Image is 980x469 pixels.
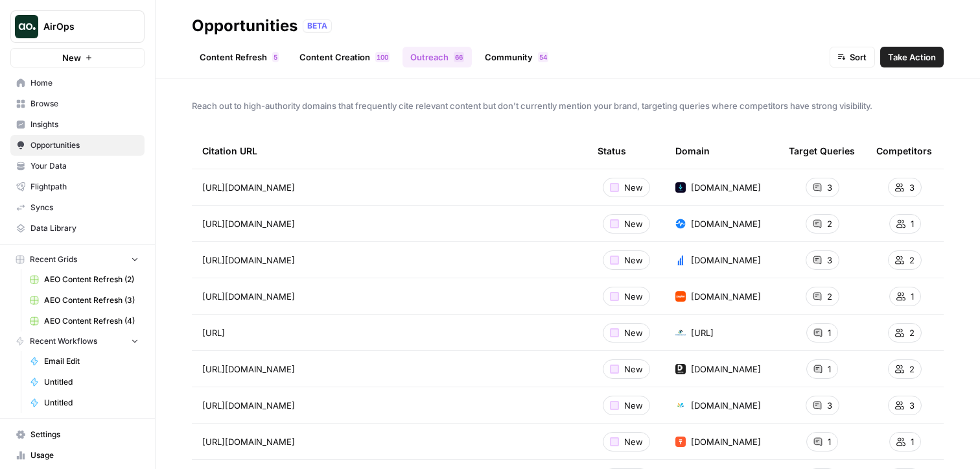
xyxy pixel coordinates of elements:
span: [DOMAIN_NAME] [691,363,761,376]
span: 5 [539,52,543,62]
button: Take Action [880,47,944,67]
span: AEO Content Refresh (4) [44,315,139,327]
div: 5 [272,52,279,62]
div: BETA [303,19,332,32]
a: Community54 [477,47,556,67]
span: 4 [543,52,547,62]
span: Browse [30,98,139,110]
a: AEO Content Refresh (4) [24,311,145,331]
span: 6 [455,52,459,62]
span: New [624,399,643,412]
img: 8scb49tlb2vriaw9mclg8ae1t35j [675,291,686,302]
img: qwdfpjgpa3eq1mit2835tg2bn24o [675,219,686,229]
span: Settings [30,429,139,440]
a: Untitled [24,372,145,392]
span: Flightpath [30,181,139,193]
span: New [624,290,643,303]
span: 2 [827,290,832,303]
span: Email Edit [44,355,139,367]
div: Target Queries [789,133,855,169]
span: [URL][DOMAIN_NAME] [202,181,295,194]
a: Flightpath [10,176,145,197]
img: zyvbzf3v6dewtl6jvn1mvbyvkvta [675,437,686,447]
span: [URL][DOMAIN_NAME] [202,290,295,303]
span: 0 [380,52,384,62]
span: [DOMAIN_NAME] [691,290,761,303]
div: Opportunities [192,16,297,36]
span: Your Data [30,160,139,172]
a: Content Refresh5 [192,47,286,67]
a: Usage [10,445,145,466]
a: Opportunities [10,135,145,156]
span: Syncs [30,202,139,213]
a: Settings [10,424,145,445]
span: New [62,51,81,64]
span: [URL][DOMAIN_NAME] [202,399,295,412]
button: New [10,48,145,67]
span: [URL][DOMAIN_NAME] [202,217,295,230]
span: Recent Workflows [30,335,97,347]
span: 3 [827,254,832,267]
a: Home [10,73,145,93]
span: New [624,217,643,230]
img: gfpzrfyuroere5zldq1lbp12mdra [675,182,686,193]
span: 1 [828,363,831,376]
span: Usage [30,450,139,461]
button: Sort [830,47,875,67]
span: [URL][DOMAIN_NAME] [202,254,295,267]
span: New [624,326,643,339]
button: Recent Grids [10,250,145,269]
span: 2 [909,326,915,339]
div: Status [598,133,626,169]
span: New [624,435,643,448]
a: Insights [10,114,145,135]
span: 0 [384,52,388,62]
img: AirOps Logo [15,15,38,38]
a: Your Data [10,156,145,176]
span: 1 [911,290,914,303]
a: Browse [10,93,145,114]
span: New [624,181,643,194]
img: zt6ofbgs4xs9urgdfg341wdjmvrt [675,400,686,411]
span: Recent Grids [30,254,77,265]
span: 1 [828,435,831,448]
a: Outreach66 [402,47,472,67]
span: 1 [911,217,914,230]
span: Reach out to high-authority domains that frequently cite relevant content but don't currently men... [192,99,944,112]
span: 1 [377,52,380,62]
img: 971yrktgnzjabc5mqvq8ryvd60wm [675,364,686,374]
span: 1 [911,435,914,448]
span: New [624,363,643,376]
span: 3 [827,399,832,412]
span: Untitled [44,397,139,409]
span: 3 [909,399,915,412]
span: 2 [827,217,832,230]
span: New [624,254,643,267]
span: Untitled [44,376,139,388]
span: Home [30,77,139,89]
span: 3 [909,181,915,194]
span: [DOMAIN_NAME] [691,217,761,230]
span: [DOMAIN_NAME] [691,399,761,412]
img: 82tjq9b1tzq0sxfxgocg3olqdcv3 [675,255,686,265]
span: [DOMAIN_NAME] [691,181,761,194]
div: Domain [675,133,710,169]
span: [DOMAIN_NAME] [691,254,761,267]
span: 3 [827,181,832,194]
span: 6 [459,52,463,62]
a: Data Library [10,218,145,239]
span: Take Action [888,51,936,64]
a: Email Edit [24,351,145,372]
span: [URL] [202,326,225,339]
span: 2 [909,254,915,267]
button: Recent Workflows [10,331,145,351]
a: Syncs [10,197,145,218]
a: Untitled [24,392,145,413]
span: [DOMAIN_NAME] [691,435,761,448]
span: [URL][DOMAIN_NAME] [202,363,295,376]
span: Sort [850,51,867,64]
div: Competitors [876,133,932,169]
span: Data Library [30,222,139,234]
span: Opportunities [30,139,139,151]
span: 2 [909,363,915,376]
